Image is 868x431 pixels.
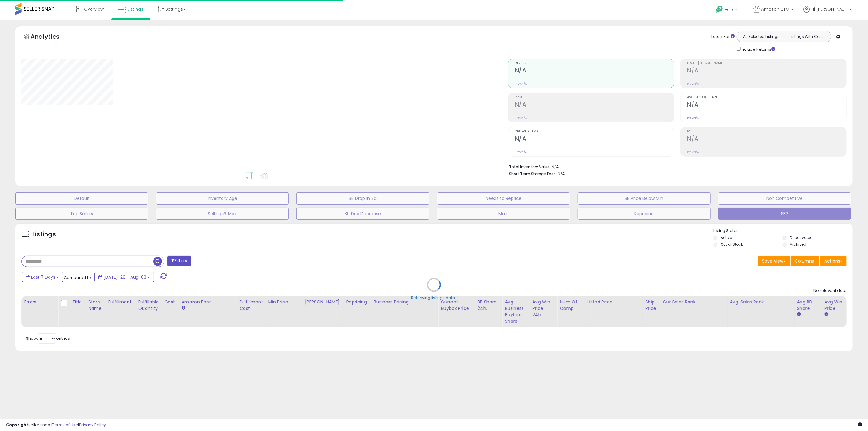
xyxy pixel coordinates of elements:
[15,208,148,220] button: Top Sellers
[578,208,711,220] button: Repricing
[509,164,551,169] b: Total Inventory Value:
[509,163,842,170] li: N/A
[725,7,733,12] span: Help
[515,62,674,65] span: Revenue
[718,208,851,220] button: SFP
[515,135,674,143] h2: N/A
[84,6,104,12] span: Overview
[15,192,148,205] button: Default
[296,192,429,205] button: BB Drop in 7d
[711,34,735,40] div: Totals For
[687,62,846,65] span: Profit [PERSON_NAME]
[718,192,851,205] button: Non Competitive
[156,208,289,220] button: Selling @ Max
[687,96,846,99] span: Avg. Buybox Share
[411,295,457,301] div: Retrieving listings data..
[739,33,784,41] button: All Selected Listings
[687,67,846,75] h2: N/A
[31,32,71,42] h5: Analytics
[578,192,711,205] button: BB Price Below Min
[716,5,723,13] i: Get Help
[803,6,852,20] a: Hi [PERSON_NAME]
[515,67,674,75] h2: N/A
[515,150,527,154] small: Prev: N/A
[687,135,846,143] h2: N/A
[687,82,699,85] small: Prev: N/A
[687,130,846,133] span: ROI
[687,150,699,154] small: Prev: N/A
[811,6,848,12] span: Hi [PERSON_NAME]
[437,192,570,205] button: Needs to Reprice
[711,1,743,20] a: Help
[761,6,789,12] span: Amazon BTG
[558,171,565,177] span: N/A
[687,116,699,120] small: Prev: N/A
[515,101,674,109] h2: N/A
[515,130,674,133] span: Ordered Items
[784,33,829,41] button: Listings With Cost
[128,6,143,12] span: Listings
[156,192,289,205] button: Inventory Age
[687,101,846,109] h2: N/A
[296,208,429,220] button: 30 Day Decrease
[515,116,527,120] small: Prev: N/A
[515,96,674,99] span: Profit
[437,208,570,220] button: Main
[509,171,557,176] b: Short Term Storage Fees:
[732,45,783,53] div: Include Returns
[515,82,527,85] small: Prev: N/A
